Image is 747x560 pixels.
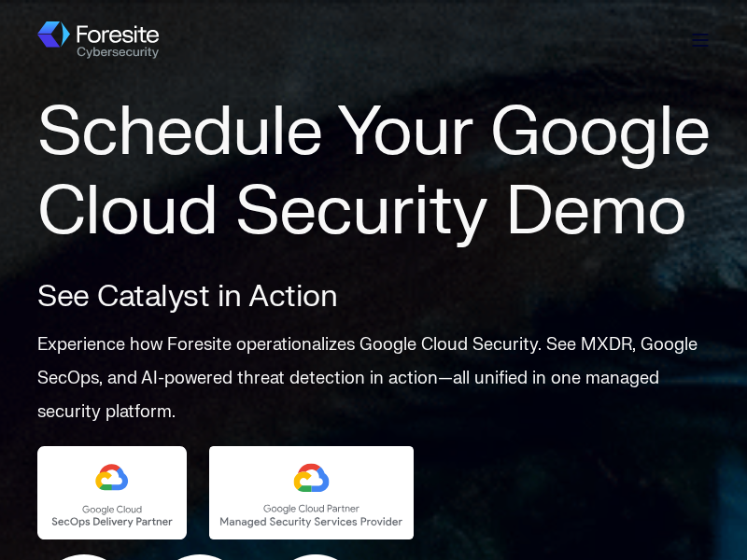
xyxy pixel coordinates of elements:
img: Foresite logo, a hexagon shape of blues with a directional arrow to the right hand side, and the ... [37,21,159,58]
a: Open Burger Menu [682,24,719,56]
img: Foresite - Google Cloud SecOps Delivery Partner Badge [37,446,187,539]
p: Experience how Foresite operationalizes Google Cloud Security. See MXDR, Google SecOps, and AI-po... [37,329,710,429]
a: Back to Home [37,21,159,58]
h3: See Catalyst in Action [37,282,710,312]
img: Foresite is a Google Cloud Managed Security Services Partner [209,446,414,539]
h1: Schedule Your Google Cloud Security Demo [37,75,710,252]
